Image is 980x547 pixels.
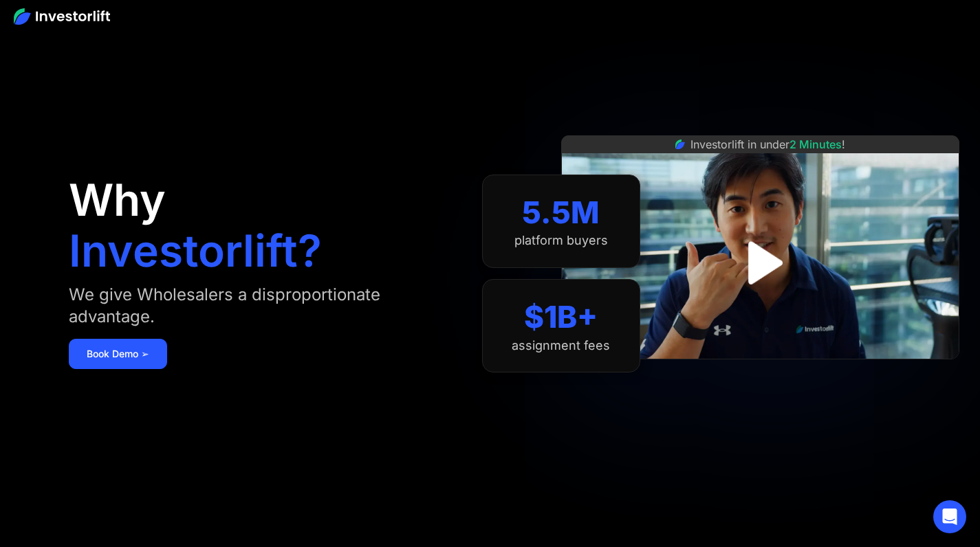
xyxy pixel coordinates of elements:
span: 2 Minutes [790,137,842,151]
div: Open Intercom Messenger [933,500,966,533]
h1: Why [69,178,166,222]
a: open lightbox [730,232,791,293]
iframe: Customer reviews powered by Trustpilot [657,366,863,383]
div: platform buyers [514,233,608,248]
div: 5.5M [522,194,600,231]
div: Investorlift in under ! [690,136,845,153]
a: Book Demo ➢ [69,339,167,369]
div: $1B+ [524,299,598,335]
h1: Investorlift? [69,229,322,273]
div: We give Wholesalers a disproportionate advantage. [69,284,455,328]
div: assignment fees [512,338,610,353]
